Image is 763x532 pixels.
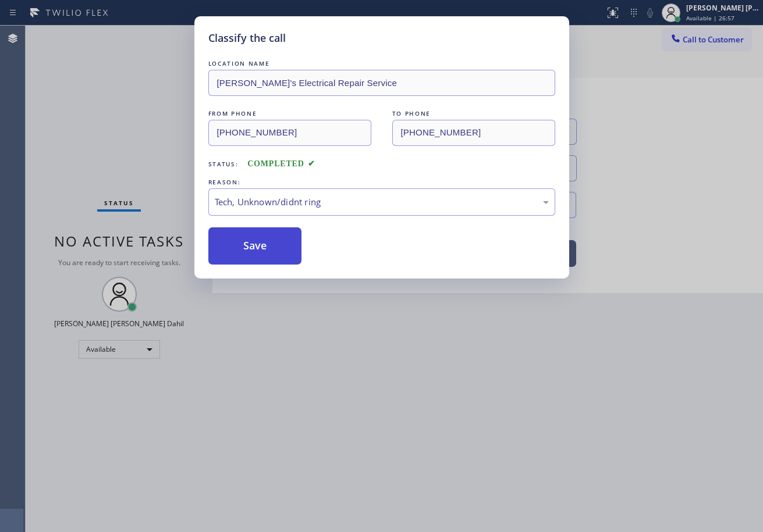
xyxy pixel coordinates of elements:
div: TO PHONE [392,108,555,120]
div: REASON: [208,176,555,188]
span: COMPLETED [247,159,315,168]
button: Save [208,227,302,265]
div: FROM PHONE [208,108,371,120]
div: Tech, Unknown/didnt ring [215,195,549,209]
div: LOCATION NAME [208,58,555,70]
span: Status: [208,160,239,168]
h5: Classify the call [208,30,286,46]
input: From phone [208,120,371,146]
input: To phone [392,120,555,146]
